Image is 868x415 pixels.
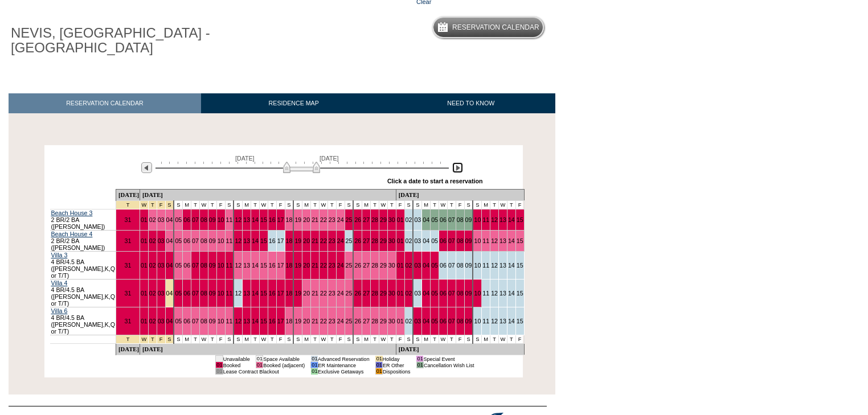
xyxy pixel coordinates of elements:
[499,290,506,297] a: 13
[440,237,447,244] a: 06
[226,262,233,269] a: 11
[218,290,224,297] a: 10
[226,216,233,223] a: 11
[431,237,438,244] a: 05
[508,262,515,269] a: 14
[125,290,132,297] a: 31
[337,290,344,297] a: 24
[413,201,421,209] td: S
[51,280,68,286] a: Villa 4
[431,216,438,223] a: 05
[439,201,448,209] td: W
[320,290,327,297] a: 22
[474,318,481,324] a: 10
[209,237,216,244] a: 09
[149,237,156,244] a: 02
[226,237,233,244] a: 11
[465,318,472,324] a: 09
[379,201,388,209] td: W
[346,318,353,324] a: 25
[183,216,190,223] a: 06
[285,201,293,209] td: S
[397,237,404,244] a: 01
[175,290,182,297] a: 05
[515,201,524,209] td: F
[277,237,284,244] a: 17
[243,216,250,223] a: 13
[482,290,489,297] a: 11
[414,262,421,269] a: 03
[371,237,378,244] a: 28
[371,318,378,324] a: 28
[448,318,455,324] a: 07
[380,237,387,244] a: 29
[200,216,207,223] a: 08
[404,201,413,209] td: S
[457,290,464,297] a: 08
[141,290,148,297] a: 01
[148,201,157,209] td: Spring Break Wk 4 2026
[226,318,233,324] a: 11
[456,201,464,209] td: F
[303,262,310,269] a: 20
[380,216,387,223] a: 29
[388,262,395,269] a: 30
[474,290,481,297] a: 10
[175,318,182,324] a: 05
[517,318,523,324] a: 15
[312,216,318,223] a: 21
[302,201,311,209] td: M
[9,93,201,113] a: RESERVATION CALENDAR
[303,237,310,244] a: 20
[312,290,318,297] a: 21
[327,201,336,209] td: T
[371,201,379,209] td: T
[422,201,431,209] td: M
[329,318,335,324] a: 23
[192,318,199,324] a: 07
[286,290,293,297] a: 18
[431,262,438,269] a: 05
[149,216,156,223] a: 02
[125,318,132,324] a: 31
[252,216,259,223] a: 14
[448,237,455,244] a: 07
[199,201,208,209] td: W
[337,237,344,244] a: 24
[260,318,267,324] a: 15
[406,237,412,244] a: 02
[166,216,173,223] a: 04
[303,318,310,324] a: 20
[158,262,165,269] a: 03
[293,201,302,209] td: S
[294,216,301,223] a: 19
[235,216,241,223] a: 12
[192,216,199,223] a: 07
[269,318,276,324] a: 16
[363,262,370,269] a: 27
[277,262,284,269] a: 17
[380,290,387,297] a: 29
[116,190,140,201] td: [DATE]
[491,290,498,297] a: 12
[312,237,318,244] a: 21
[268,201,276,209] td: T
[423,237,429,244] a: 04
[166,290,173,297] a: 04
[397,262,404,269] a: 01
[320,262,327,269] a: 22
[440,318,447,324] a: 06
[337,216,344,223] a: 24
[191,201,200,209] td: T
[336,201,345,209] td: F
[252,262,259,269] a: 14
[208,201,216,209] td: T
[125,237,132,244] a: 31
[149,318,156,324] a: 02
[448,290,455,297] a: 07
[243,290,250,297] a: 13
[312,262,318,269] a: 21
[388,237,395,244] a: 30
[303,290,310,297] a: 20
[200,290,207,297] a: 08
